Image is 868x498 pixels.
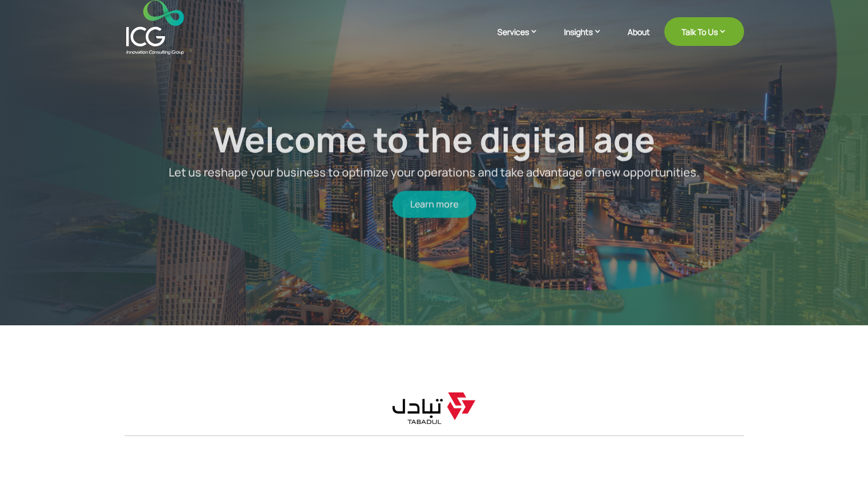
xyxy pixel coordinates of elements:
a: Insights [564,26,613,55]
a: Talk To Us [664,17,744,46]
img: tabadul logo [377,384,492,431]
a: Services [497,26,550,55]
a: Welcome to the digital age [213,110,655,157]
a: About [628,28,650,55]
a: Learn more [392,185,476,212]
span: Let us reshape your business to optimize your operations and take advantage of new opportunities. [169,159,699,174]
